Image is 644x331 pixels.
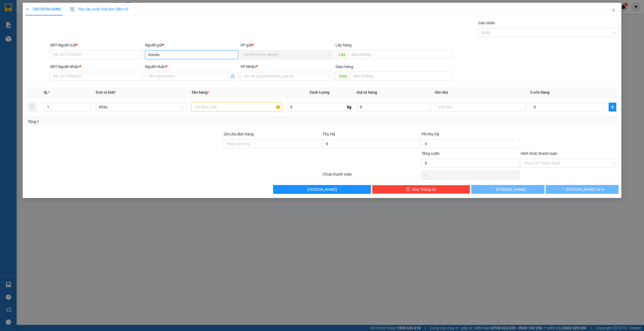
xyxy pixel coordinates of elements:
button: Close [606,3,621,18]
span: Giá trị hàng [357,90,377,95]
span: user-add [231,74,235,79]
div: SĐT Người Nhận [50,64,143,70]
input: Dọc đường [348,50,452,59]
span: Đơn vị tính [96,90,116,95]
span: delete [406,187,410,192]
button: delete [28,103,36,111]
th: Ghi chú [433,87,528,98]
input: Ghi chú đơn hàng [224,139,321,148]
span: [PERSON_NAME] [307,186,337,192]
span: close [611,8,616,12]
span: TẠO ĐƠN HÀNG [25,7,61,11]
div: SĐT Người Gửi [50,42,143,48]
span: Thu Hộ [323,132,335,136]
span: Yêu cầu xuất hóa đơn điện tử [70,7,129,11]
span: plus [25,7,29,11]
span: Tên hàng [191,90,209,95]
span: VP Nhận [240,64,256,69]
span: Định lượng [310,90,329,95]
span: loading [490,187,496,191]
label: Ghi chú đơn hàng [224,132,254,136]
span: SL [44,90,48,95]
div: Người nhận [145,64,238,70]
div: Phí thu hộ [422,131,519,139]
div: Chưa thanh toán [322,171,421,181]
span: Giao hàng [336,64,353,69]
button: plus [609,103,616,111]
span: VP Nam Dong [244,51,330,59]
span: Khác [99,103,184,111]
span: plus [609,105,616,109]
span: Xóa Thông tin [412,186,436,192]
img: icon [70,7,75,12]
input: Ghi Chú [435,103,526,111]
span: Cước hàng [530,90,549,95]
div: Tổng: 1 [28,119,248,125]
span: Lấy hàng [336,43,352,47]
label: Gán nhãn [478,21,495,25]
input: 0 [357,103,430,111]
button: deleteXóa Thông tin [372,185,470,194]
span: Tổng cước [422,151,440,156]
button: [PERSON_NAME] [471,185,544,194]
input: VD: Bàn, Ghế [191,103,282,111]
span: [PERSON_NAME] [496,186,526,192]
div: Người gửi [145,42,238,48]
button: [PERSON_NAME] và In [546,185,619,194]
button: [PERSON_NAME] [273,185,371,194]
span: loading [560,187,566,191]
span: Giao [336,72,350,80]
label: Hình thức thanh toán [521,151,557,156]
div: VP gửi [240,42,333,48]
span: [PERSON_NAME] và In [566,186,604,192]
span: Lấy [336,50,348,59]
span: kg [347,103,352,111]
input: Dọc đường [350,72,452,80]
